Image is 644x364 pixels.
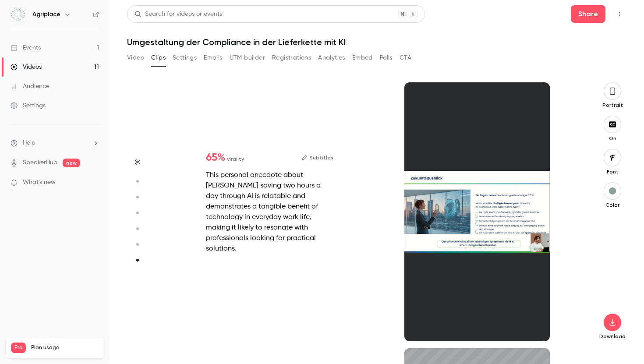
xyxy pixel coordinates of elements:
[400,51,411,65] button: CTA
[598,168,626,175] p: Font
[318,51,345,65] button: Analytics
[88,179,99,187] iframe: Noticeable Trigger
[11,63,42,71] div: Videos
[598,333,626,340] p: Download
[11,43,41,52] div: Events
[127,37,626,47] h1: Umgestaltung der Compliance in der Lieferkette mit KI
[206,170,333,254] div: This personal anecdote about [PERSON_NAME] saving two hours a day through AI is relatable and dem...
[151,51,166,65] button: Clips
[352,51,373,65] button: Embed
[23,178,56,187] span: What's new
[204,51,222,65] button: Emails
[380,51,393,65] button: Polls
[272,51,311,65] button: Registrations
[227,155,244,163] span: virality
[134,10,222,19] div: Search for videos or events
[206,152,225,163] span: 65 %
[612,7,626,21] button: Top Bar Actions
[63,159,80,167] span: new
[598,102,626,109] p: Portrait
[32,10,60,19] h6: Agriplace
[11,101,46,110] div: Settings
[302,152,333,163] button: Subtitles
[11,82,50,91] div: Audience
[11,343,26,353] span: Pro
[571,5,605,23] button: Share
[31,344,99,351] span: Plan usage
[23,138,35,148] span: Help
[23,158,57,167] a: SpeakerHub
[127,51,144,65] button: Video
[173,51,197,65] button: Settings
[598,201,626,209] p: Color
[11,138,99,148] li: help-dropdown-opener
[598,135,626,142] p: On
[11,7,25,21] img: Agriplace
[230,51,265,65] button: UTM builder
